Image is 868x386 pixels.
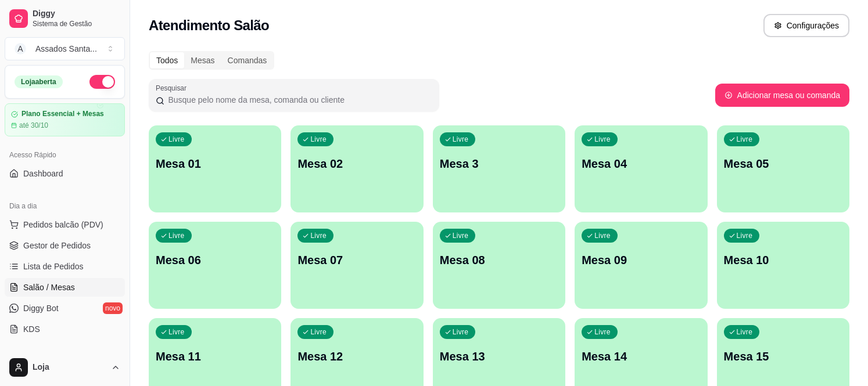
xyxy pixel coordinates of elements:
div: Acesso Rápido [5,146,125,164]
p: Livre [168,135,185,144]
p: Livre [453,135,469,144]
span: KDS [23,323,40,335]
a: Diggy Botnovo [5,299,125,318]
p: Livre [168,231,185,240]
p: Mesa 3 [440,156,558,172]
p: Livre [453,327,469,337]
label: Pesquisar [156,83,191,93]
p: Mesa 02 [297,156,416,172]
button: LivreMesa 01 [149,125,281,212]
button: LivreMesa 09 [575,222,707,309]
button: LivreMesa 10 [717,222,849,309]
a: KDS [5,320,125,338]
button: Loja [5,353,125,381]
p: Mesa 10 [724,252,842,268]
button: LivreMesa 05 [717,125,849,212]
a: DiggySistema de Gestão [5,5,125,33]
span: Gestor de Pedidos [23,240,91,251]
span: Lista de Pedidos [23,261,84,272]
button: LivreMesa 3 [433,125,565,212]
button: LivreMesa 07 [290,222,423,309]
div: Loja aberta [15,75,63,88]
a: Dashboard [5,164,125,183]
button: LivreMesa 06 [149,222,281,309]
p: Livre [310,327,327,337]
div: Dia a dia [5,197,125,215]
p: Mesa 08 [440,252,558,268]
p: Mesa 05 [724,156,842,172]
span: Sistema de Gestão [33,19,120,28]
span: Pedidos balcão (PDV) [23,219,103,230]
p: Livre [310,135,327,144]
article: até 30/10 [19,121,48,130]
a: Lista de Pedidos [5,257,125,276]
button: Pedidos balcão (PDV) [5,215,125,234]
p: Mesa 09 [582,252,700,268]
p: Mesa 13 [440,348,558,365]
div: Assados Santa ... [35,43,97,55]
p: Mesa 01 [156,156,274,172]
span: Loja [33,362,106,373]
p: Livre [737,231,753,240]
span: Salão / Mesas [23,282,75,293]
p: Mesa 06 [156,252,274,268]
button: LivreMesa 04 [575,125,707,212]
button: Alterar Status [89,75,115,89]
p: Livre [310,231,327,240]
div: Comandas [221,52,274,68]
p: Livre [737,327,753,337]
p: Livre [594,327,611,337]
input: Pesquisar [164,94,432,106]
p: Mesa 07 [297,252,416,268]
span: Dashboard [23,168,63,179]
p: Livre [737,135,753,144]
a: Gestor de Pedidos [5,236,125,255]
p: Mesa 12 [297,348,416,365]
p: Livre [594,231,611,240]
button: LivreMesa 08 [433,222,565,309]
h2: Atendimento Salão [149,16,269,35]
button: LivreMesa 02 [290,125,423,212]
p: Mesa 15 [724,348,842,365]
span: Diggy Bot [23,302,59,314]
div: Mesas [184,52,221,68]
p: Livre [594,135,611,144]
span: Diggy [33,9,120,19]
button: Configurações [763,14,849,37]
button: Select a team [5,37,125,60]
span: A [15,43,26,55]
div: Todos [150,52,184,68]
button: Adicionar mesa ou comanda [715,84,849,107]
p: Mesa 11 [156,348,274,365]
p: Livre [168,327,185,337]
p: Livre [453,231,469,240]
a: Plano Essencial + Mesasaté 30/10 [5,103,125,136]
article: Plano Essencial + Mesas [21,110,104,118]
p: Mesa 04 [582,156,700,172]
a: Salão / Mesas [5,278,125,297]
p: Mesa 14 [582,348,700,365]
